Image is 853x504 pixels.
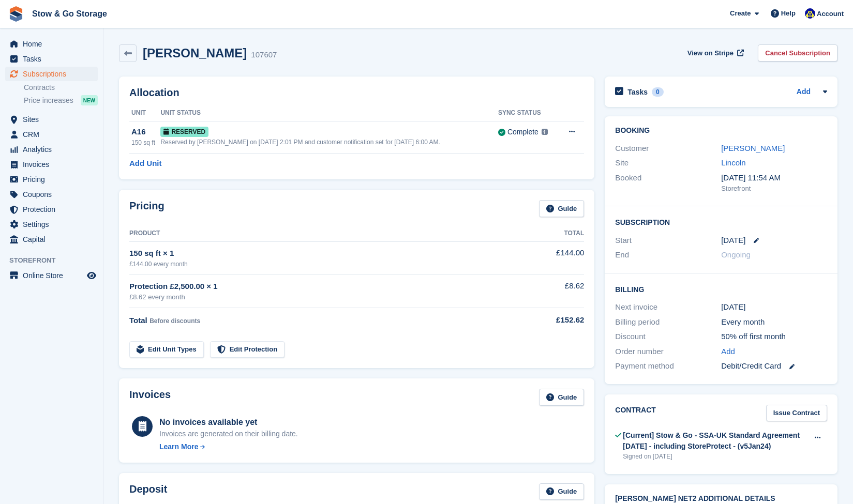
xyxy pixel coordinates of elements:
div: Reserved by [PERSON_NAME] on [DATE] 2:01 PM and customer notification set for [DATE] 6:00 AM. [160,138,498,147]
div: NEW [81,95,98,105]
h2: Pricing [129,200,164,217]
a: Add [797,86,811,98]
h2: Billing [615,284,827,294]
th: Unit Status [160,105,498,121]
h2: Invoices [129,389,171,406]
img: stora-icon-8386f47178a22dfd0bd8f6a31ec36ba5ce8667c1dd55bd0f319d3a0aa187defe.svg [8,6,24,22]
a: Guide [539,389,585,406]
span: Tasks [23,52,85,66]
a: Price increases NEW [24,95,98,106]
span: Invoices [23,157,85,172]
span: Subscriptions [23,67,85,81]
a: Preview store [85,269,98,282]
h2: Tasks [627,87,648,97]
a: menu [5,37,98,51]
a: menu [5,172,98,187]
h2: [PERSON_NAME] Net2 Additional Details [615,495,827,503]
div: Every month [721,316,827,328]
a: Contracts [24,83,98,93]
span: Capital [23,232,85,247]
div: Start [615,235,721,247]
a: menu [5,142,98,157]
div: Learn More [159,441,198,452]
div: Discount [615,331,721,343]
span: Create [730,8,751,19]
span: Sites [23,112,85,127]
div: 50% off first month [721,331,827,343]
div: Site [615,157,721,169]
div: End [615,249,721,261]
a: menu [5,268,98,283]
span: Coupons [23,187,85,202]
th: Unit [129,105,160,121]
a: menu [5,112,98,127]
h2: [PERSON_NAME] [143,46,247,60]
span: Storefront [9,255,103,266]
h2: Booking [615,127,827,135]
th: Sync Status [498,105,558,121]
a: menu [5,232,98,247]
td: £8.62 [515,274,585,308]
a: Edit Protection [210,341,285,358]
div: 150 sq ft × 1 [129,248,515,259]
div: Storefront [721,184,827,194]
a: Add Unit [129,158,161,170]
div: Debit/Credit Card [721,360,827,372]
div: Customer [615,143,721,155]
a: Edit Unit Types [129,341,204,358]
a: menu [5,202,98,217]
div: Booked [615,172,721,194]
span: Online Store [23,268,85,283]
div: Invoices are generated on their billing date. [159,429,298,439]
span: Home [23,37,85,51]
span: Ongoing [721,250,751,259]
a: menu [5,157,98,172]
a: menu [5,67,98,81]
span: Reserved [160,127,208,137]
a: Cancel Subscription [758,44,837,62]
div: 0 [652,87,664,97]
div: [Current] Stow & Go - SSA-UK Standard Agreement [DATE] - including StoreProtect - (v5Jan24) [623,430,808,452]
div: [DATE] 11:54 AM [721,172,827,184]
td: £144.00 [515,241,585,274]
a: Guide [539,200,585,217]
span: Total [129,316,147,325]
a: Stow & Go Storage [28,5,111,22]
div: £152.62 [515,314,585,326]
div: Payment method [615,360,721,372]
span: Before discounts [149,317,200,325]
span: Analytics [23,142,85,157]
div: Complete [507,127,538,138]
span: CRM [23,127,85,142]
div: £8.62 every month [129,292,515,302]
div: [DATE] [721,301,827,313]
img: Rob Good-Stephenson [805,8,815,19]
div: Order number [615,346,721,358]
a: menu [5,52,98,66]
a: Add [721,346,735,358]
div: Billing period [615,316,721,328]
span: View on Stripe [687,48,734,58]
div: Signed on [DATE] [623,452,808,461]
span: Protection [23,202,85,217]
a: menu [5,217,98,232]
a: [PERSON_NAME] [721,144,785,152]
a: Guide [539,483,585,500]
h2: Subscription [615,217,827,227]
a: View on Stripe [683,44,746,62]
a: Issue Contract [766,405,827,422]
div: A16 [131,126,160,138]
div: Next invoice [615,301,721,313]
h2: Contract [615,405,656,422]
span: Price increases [24,96,73,105]
a: Lincoln [721,158,746,167]
a: menu [5,127,98,142]
span: Settings [23,217,85,232]
div: £144.00 every month [129,259,515,269]
div: No invoices available yet [159,416,298,429]
div: 150 sq ft [131,138,160,147]
th: Product [129,225,515,242]
time: 2025-09-26 00:00:00 UTC [721,235,745,247]
h2: Deposit [129,483,167,500]
h2: Allocation [129,87,584,99]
